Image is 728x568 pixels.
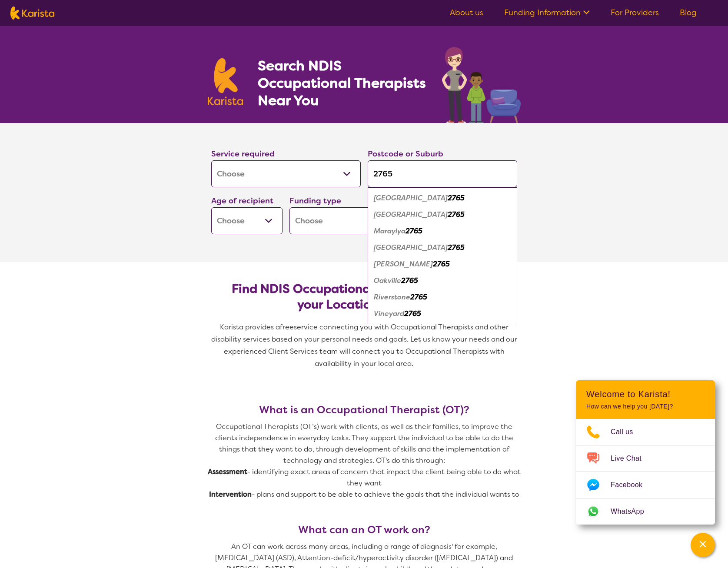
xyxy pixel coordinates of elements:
[211,196,273,206] label: Age of recipient
[374,210,448,219] em: [GEOGRAPHIC_DATA]
[208,404,521,416] h3: What is an Occupational Therapist (OT)?
[208,58,243,105] img: Karista logo
[374,276,401,285] em: Oakville
[209,490,252,499] strong: Intervention
[374,193,448,203] em: [GEOGRAPHIC_DATA]
[576,498,715,525] a: Web link opens in a new tab.
[372,206,513,223] div: Box Hill 2765
[218,281,510,312] h2: Find NDIS Occupational Therapists based on your Location & Needs
[208,489,521,500] p: - plans and support to be able to achieve the goals that the individual wants to
[433,259,450,269] em: 2765
[611,452,652,465] span: Live Chat
[372,190,513,206] div: Berkshire Park 2765
[208,421,521,466] p: Occupational Therapists (OT’s) work with clients, as well as their families, to improve the clien...
[372,256,513,272] div: Nelson 2765
[289,196,341,206] label: Funding type
[374,292,410,302] em: Riverstone
[220,322,280,332] span: Karista provides a
[448,243,465,252] em: 2765
[450,7,483,18] a: About us
[372,289,513,306] div: Riverstone 2765
[372,239,513,256] div: Marsden Park 2765
[258,57,427,109] h1: Search NDIS Occupational Therapists Near You
[576,419,715,525] ul: Choose channel
[10,7,54,20] img: Karista logo
[404,309,421,318] em: 2765
[372,306,513,322] div: Vineyard 2765
[586,389,705,399] h2: Welcome to Karista!
[448,210,465,219] em: 2765
[368,160,517,187] input: Type
[680,7,697,18] a: Blog
[374,309,404,318] em: Vineyard
[208,466,521,489] p: - identifying exact areas of concern that impact the client being able to do what they want
[372,223,513,239] div: Maraylya 2765
[504,7,590,18] a: Funding Information
[374,259,433,269] em: [PERSON_NAME]
[374,243,448,252] em: [GEOGRAPHIC_DATA]
[442,47,521,123] img: occupational-therapy
[611,425,644,438] span: Call us
[611,478,653,492] span: Facebook
[611,505,655,518] span: WhatsApp
[208,524,521,536] h3: What can an OT work on?
[374,226,406,236] em: Maraylya
[368,149,443,159] label: Postcode or Suburb
[586,403,705,410] p: How can we help you [DATE]?
[280,322,294,332] span: free
[576,380,715,525] div: Channel Menu
[448,193,465,203] em: 2765
[611,7,659,18] a: For Providers
[211,149,275,159] label: Service required
[211,322,519,368] span: service connecting you with Occupational Therapists and other disability services based on your p...
[406,226,422,236] em: 2765
[410,292,427,302] em: 2765
[208,467,247,476] strong: Assessment
[372,272,513,289] div: Oakville 2765
[691,533,715,557] button: Channel Menu
[401,276,418,285] em: 2765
